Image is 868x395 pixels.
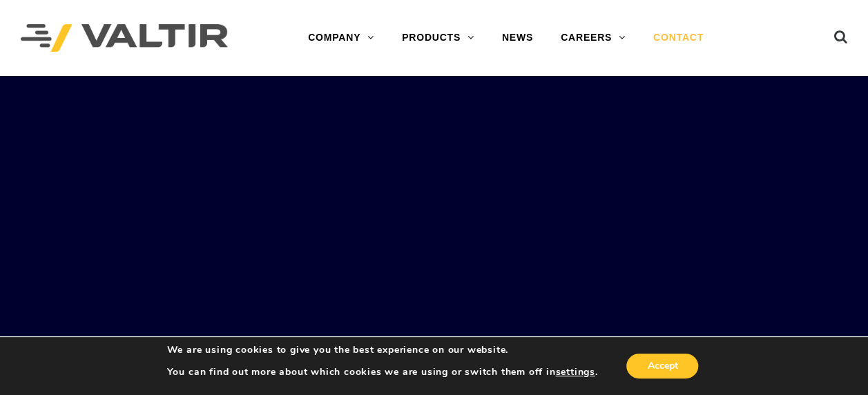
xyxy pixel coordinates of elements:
button: Accept [626,354,698,378]
a: CONTACT [639,24,717,52]
a: CAREERS [547,24,639,52]
button: settings [555,366,595,378]
img: Valtir [21,24,228,52]
a: PRODUCTS [388,24,488,52]
p: We are using cookies to give you the best experience on our website. [167,344,598,356]
p: You can find out more about which cookies we are using or switch them off in . [167,366,598,378]
a: NEWS [488,24,547,52]
a: COMPANY [294,24,388,52]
